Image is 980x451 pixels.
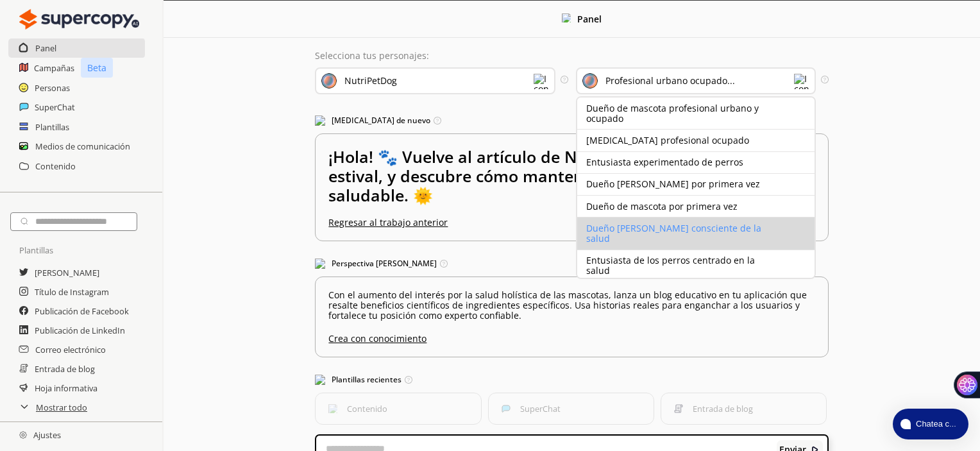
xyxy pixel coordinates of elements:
font: Ajustes [33,429,61,441]
font: SuperChat [520,403,561,414]
a: Contenido [35,157,76,176]
a: Entrada de blog [35,359,95,379]
img: Plantillas populares [315,375,325,385]
font: Panel [577,13,602,25]
font: Dueño de mascota profesional urbano y ocupado [586,102,759,124]
a: Correo electrónico [35,340,106,359]
font: Regresar al trabajo anterior [328,216,448,228]
font: Medios de comunicación [35,140,130,152]
img: Cerca [19,6,139,32]
font: Selecciona tus personajes: [315,49,429,62]
a: Panel [35,38,56,58]
button: SuperChatSuperChat [488,393,654,425]
img: SuperChat [502,404,511,413]
img: Cerca [562,13,571,22]
font: Dueño de mascota por primera vez [586,200,738,212]
img: Entrada de blog [674,404,683,413]
font: [MEDICAL_DATA] profesional ocupado [586,134,749,146]
button: lanzador de atlas [893,409,968,439]
font: Profesional urbano ocupado... [605,74,735,87]
font: Mostrar todo [36,402,87,413]
font: Publicación de LinkedIn [35,325,125,336]
img: Cerca [19,431,27,439]
font: SuperChat [35,101,75,113]
font: Dueño [PERSON_NAME] consciente de la salud [586,222,761,244]
a: Publicación de Facebook [35,302,129,321]
img: Icono de información sobre herramientas [821,76,828,83]
a: [PERSON_NAME] [35,263,99,282]
img: Icono desplegable [534,74,549,89]
img: Icono de audiencia [582,73,598,89]
a: Medios de comunicación [35,137,130,156]
font: Publicación de Facebook [35,305,129,317]
font: Beta [87,62,106,74]
font: Con el aumento del interés por la salud holística de las mascotas, lanza un blog educativo en tu ... [328,289,807,321]
font: [PERSON_NAME] [35,267,99,278]
a: Hoja informativa [35,379,97,398]
img: Icono de marca [321,73,337,89]
a: Campañas [34,58,74,78]
img: Icono de información sobre herramientas [561,76,568,83]
font: Personas [35,82,70,94]
font: Plantillas [19,244,53,256]
img: Perspectiva del mercado [315,259,325,269]
font: Entrada de blog [35,363,95,375]
a: Publicación de LinkedIn [35,321,125,340]
font: Hoja informativa [35,382,97,394]
a: SuperChat [35,98,75,117]
font: Contenido [347,403,387,414]
img: Contenido [328,404,337,413]
font: Panel [35,42,56,54]
img: Icono de información sobre herramientas [405,376,412,384]
font: Entusiasta de los perros centrado en la salud [586,254,755,277]
font: Crea con conocimiento [328,332,427,345]
font: Campañas [34,62,74,74]
img: Icono de información sobre herramientas [440,260,448,268]
font: Plantillas recientes [332,374,401,385]
font: [MEDICAL_DATA] de nuevo [332,115,430,126]
button: Entrada de blogEntrada de blog [661,393,827,425]
font: Correo electrónico [35,344,106,355]
font: NutriPetDog [344,74,397,87]
a: Personas [35,78,70,98]
img: Icono de información sobre herramientas [434,117,441,124]
img: Saltar de nuevo [315,115,325,126]
a: Plantillas [35,117,69,137]
a: Mostrar todo [36,398,87,417]
a: Título de Instagram [35,282,109,302]
font: Título de Instagram [35,286,109,298]
button: ContenidoContenido [315,393,481,425]
font: Dueño [PERSON_NAME] por primera vez [586,178,760,190]
font: Plantillas [35,121,69,133]
img: Icono desplegable [794,74,809,89]
font: Entrada de blog [693,403,753,414]
font: ¡Hola! 🐾 Vuelve al artículo de NutriPetDog sobre el cuidado estival, y descubre cómo mantener a t... [328,146,793,206]
font: Contenido [35,160,76,172]
font: Entusiasta experimentado de perros [586,156,743,168]
font: Perspectiva [PERSON_NAME] [332,258,437,269]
